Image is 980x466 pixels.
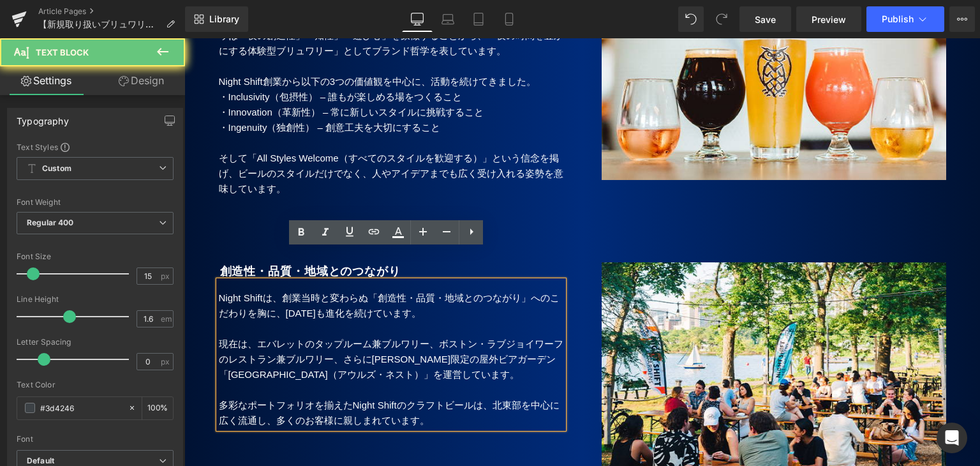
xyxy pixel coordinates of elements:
a: Article Pages [38,6,185,17]
div: Typography [17,109,69,126]
div: Text Styles [17,142,174,152]
a: Design [95,66,188,95]
p: ・Inclusivity（包摂性） – 誰もが楽しめる場をつくること [34,51,379,66]
button: Publish [866,6,944,32]
a: Laptop [433,6,463,32]
div: Font Size [17,252,174,261]
span: Save [755,13,776,26]
p: 多彩なポートフォリオを揃えたNight Shiftのクラフトビールは、北東部を中心に広く流通し、多くのお客様に親しまれています。 [34,359,379,390]
p: そして「All Styles Welcome（すべてのスタイルを歓迎する）」という信念を掲げ、ビールのスタイルだけでなく、人やアイデアまでも広く受け入れる姿勢を意味しています。 [34,112,379,158]
div: Font [17,435,174,444]
span: Night Shift創業から以下の3つの価値観を中心に、活動を続けてきました。 [34,38,352,49]
div: Letter Spacing [17,338,174,347]
input: Color [40,401,122,415]
span: em [161,315,172,323]
span: px [161,357,172,366]
p: Night Shiftは、創業当時と変わらぬ「創造性・品質・地域とのつながり」へのこだわりを胸に、[DATE]も進化を続けています。 [34,252,379,283]
p: ・Ingenuity（独創性） – 創意工夫を大切にすること [34,82,379,97]
a: Preview [796,6,861,32]
span: Library [209,13,239,25]
a: Mobile [494,6,524,32]
span: Preview [812,13,846,26]
div: % [142,397,173,419]
button: Undo [678,6,704,32]
button: More [949,6,975,32]
div: Font Weight [17,198,174,207]
b: Regular 400 [27,218,74,227]
a: Desktop [402,6,433,32]
b: 創造性・品質・地域とのつながり [36,227,217,239]
b: Custom [42,163,71,174]
span: 【新規取り扱いブリュワリー3社】伝統技法を用いたクラフトラガー『[PERSON_NAME] Abby Craft Lagers』・人と人を繋ぐスマイリーフェイス『Wormtown Brewery... [38,19,161,29]
div: Text Color [17,380,174,389]
p: ・Innovation（革新性） – 常に新しいスタイルに挑戦すること [34,66,379,82]
div: Open Intercom Messenger [937,423,967,453]
span: Text Block [36,47,89,57]
span: px [161,272,172,280]
button: Redo [709,6,734,32]
a: Tablet [463,6,494,32]
p: 現在は、エバレットのタップルーム兼ブルワリー、ボストン・ラブジョイワーフのレストラン兼ブルワリー、さらに[PERSON_NAME]限定の屋外ビアガーデン「[GEOGRAPHIC_DATA]（アウ... [34,298,379,344]
a: New Library [185,6,248,32]
span: Publish [882,14,914,24]
div: Line Height [17,295,174,304]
